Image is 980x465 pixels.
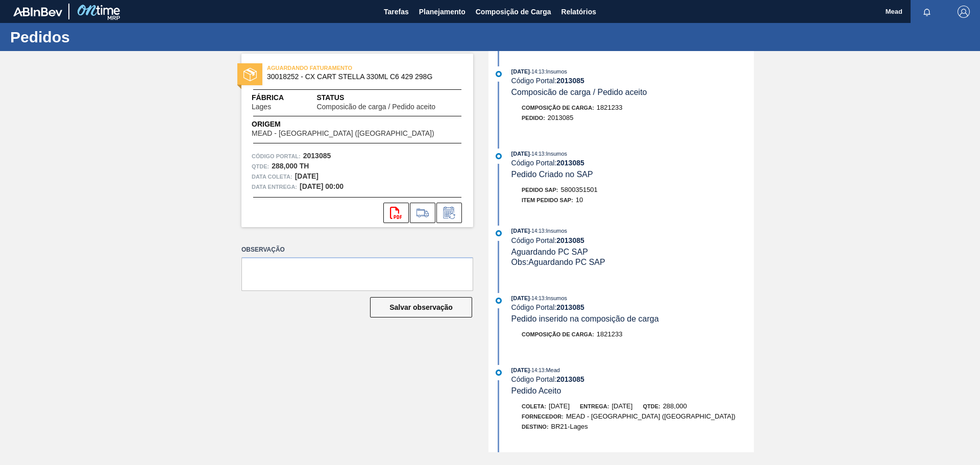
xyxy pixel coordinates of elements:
div: Código Portal: [511,77,754,85]
span: : Insumos [544,228,567,234]
strong: 2013085 [556,159,584,167]
img: atual [496,71,502,77]
span: : Insumos [544,151,567,157]
img: atual [496,153,502,159]
span: [DATE] [611,402,632,410]
span: 2013085 [548,114,574,121]
span: 30018252 - CX CART STELLA 330ML C6 429 298G [267,73,452,81]
span: 1821233 [597,104,623,111]
span: Composicão de carga / Pedido aceito [316,103,435,111]
span: Pedido SAP: [522,187,558,193]
img: TNhmsLtSVTkK8tSr43FrP2fwEKptu5GPRR3wAAAABJRU5ErkJggg== [13,7,62,16]
strong: [DATE] [295,172,318,180]
span: BR21-Lages [551,423,588,430]
div: Código Portal: [511,159,754,167]
span: Obs: Aguardando PC SAP [511,258,605,266]
label: Observação [241,242,473,257]
span: Data coleta: [252,172,292,182]
span: Composicão de carga / Pedido aceito [511,88,647,96]
span: Pedido inserido na composição de carga [511,314,659,323]
span: Fornecedor: [522,413,563,420]
span: : Insumos [544,68,567,75]
h1: Pedidos [10,31,191,43]
span: 288,000 [663,402,687,410]
span: Fábrica [252,92,303,103]
strong: 2013085 [303,152,331,160]
span: Lages [252,103,271,111]
span: Qtde: [643,403,660,409]
span: - 14:13 [530,228,544,234]
span: MEAD - [GEOGRAPHIC_DATA] ([GEOGRAPHIC_DATA]) [252,130,434,137]
span: [DATE] [511,151,530,157]
span: AGUARDANDO FATURAMENTO [267,63,410,73]
span: MEAD - [GEOGRAPHIC_DATA] ([GEOGRAPHIC_DATA]) [566,412,736,420]
span: [DATE] [511,68,530,75]
span: - 14:13 [530,296,544,301]
div: Ir para Composição de Carga [410,203,435,223]
img: atual [496,230,502,236]
span: Pedido Criado no SAP [511,170,593,179]
span: Relatórios [561,6,596,18]
span: 1821233 [597,330,623,338]
span: : Insumos [544,295,567,301]
div: Código Portal: [511,303,754,311]
span: Código Portal: [252,151,301,161]
span: Status [316,92,463,103]
span: Item pedido SAP: [522,197,573,203]
span: [DATE] [511,295,530,301]
img: Logout [958,6,970,18]
span: : Mead [544,367,560,373]
span: Pedido : [522,115,545,121]
span: - 14:13 [530,368,544,373]
strong: 2013085 [556,77,584,85]
span: - 14:13 [530,69,544,75]
div: Abrir arquivo PDF [383,203,409,223]
img: atual [496,298,502,304]
span: Composição de Carga : [522,331,594,337]
span: [DATE] [549,402,570,410]
span: Entrega: [580,403,609,409]
img: status [243,68,257,81]
span: Coleta: [522,403,546,409]
div: Informar alteração no pedido [436,203,462,223]
span: 5800351501 [561,186,598,193]
strong: [DATE] 00:00 [300,182,344,190]
strong: 288,000 TH [272,162,309,170]
span: Origem [252,119,463,130]
span: Composição de Carga : [522,105,594,111]
span: Pedido Aceito [511,386,561,395]
div: Código Portal: [511,236,754,244]
span: Composição de Carga [476,6,551,18]
strong: 2013085 [556,375,584,383]
span: [DATE] [511,367,530,373]
span: Tarefas [384,6,409,18]
span: Aguardando PC SAP [511,248,588,256]
span: - 14:13 [530,151,544,157]
img: atual [496,370,502,376]
span: [DATE] [511,228,530,234]
span: Qtde : [252,161,269,172]
div: Código Portal: [511,375,754,383]
strong: 2013085 [556,236,584,244]
span: Planejamento [419,6,465,18]
button: Notificações [911,5,943,19]
span: Destino: [522,424,549,430]
button: Salvar observação [370,297,472,317]
strong: 2013085 [556,303,584,311]
span: Data entrega: [252,182,297,192]
span: 10 [576,196,583,204]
